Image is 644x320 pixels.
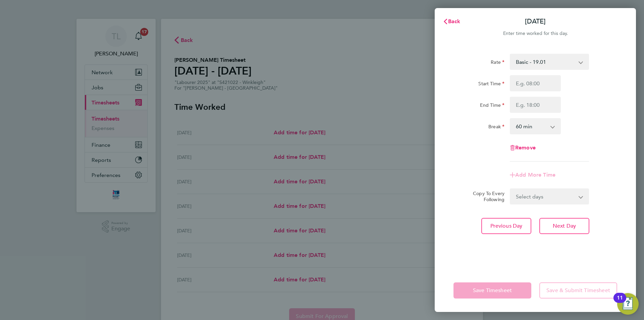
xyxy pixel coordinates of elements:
[617,293,639,315] button: Open Resource Center, 11 new notifications
[435,30,636,38] div: Enter time worked for this day.
[488,124,504,132] label: Break
[539,218,589,234] button: Next Day
[480,102,504,110] label: End Time
[617,298,623,307] div: 11
[510,145,536,150] button: Remove
[490,223,523,229] span: Previous Day
[491,59,504,67] label: Rate
[468,190,504,202] label: Copy To Every Following
[481,218,531,234] button: Previous Day
[553,223,576,229] span: Next Day
[525,17,546,26] p: [DATE]
[510,75,561,91] input: E.g. 08:00
[515,144,536,151] span: Remove
[436,15,467,28] button: Back
[448,18,461,25] span: Back
[478,81,504,89] label: Start Time
[510,97,561,113] input: E.g. 18:00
